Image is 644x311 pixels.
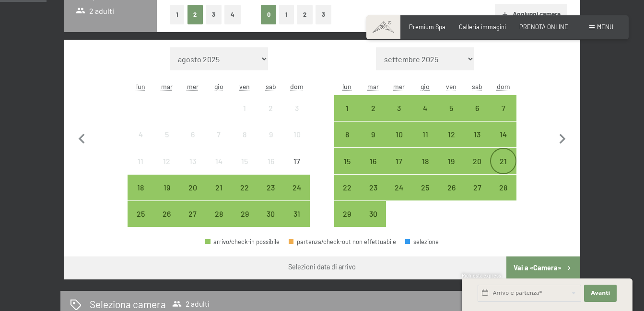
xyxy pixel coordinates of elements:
[490,122,516,147] div: arrivo/check-in possibile
[284,122,310,147] div: arrivo/check-in non effettuabile
[438,122,464,147] div: Fri Sep 12 2025
[360,175,386,200] div: arrivo/check-in possibile
[464,175,490,200] div: Sat Sep 27 2025
[439,131,463,155] div: 12
[386,148,412,174] div: Wed Sep 17 2025
[465,184,489,208] div: 27
[161,82,173,90] abbr: martedì
[387,184,411,208] div: 24
[259,157,283,181] div: 16
[180,175,206,200] div: Wed Aug 20 2025
[446,82,457,90] abbr: venerdì
[462,273,501,278] span: Richiesta express
[128,201,153,227] div: arrivo/check-in possibile
[239,82,250,90] abbr: venerdì
[490,122,516,147] div: Sun Sep 14 2025
[258,175,284,200] div: arrivo/check-in possibile
[367,82,379,90] abbr: martedì
[289,239,396,245] div: partenza/check-out non effettuabile
[285,104,309,128] div: 3
[361,104,385,128] div: 2
[233,157,257,181] div: 15
[334,122,360,147] div: Mon Sep 08 2025
[258,122,284,147] div: Sat Aug 09 2025
[334,148,360,174] div: Mon Sep 15 2025
[438,122,464,147] div: arrivo/check-in possibile
[258,201,284,227] div: arrivo/check-in possibile
[438,148,464,174] div: arrivo/check-in possibile
[154,148,180,174] div: Tue Aug 12 2025
[128,201,153,227] div: Mon Aug 25 2025
[464,148,490,174] div: Sat Sep 20 2025
[413,157,437,181] div: 18
[491,104,515,128] div: 7
[334,175,360,200] div: arrivo/check-in possibile
[495,4,567,25] button: Aggiungi camera
[206,148,232,174] div: Thu Aug 14 2025
[207,157,231,181] div: 14
[412,175,438,200] div: Thu Sep 25 2025
[129,131,152,155] div: 4
[206,148,232,174] div: arrivo/check-in non effettuabile
[519,23,568,31] a: PRENOTA ONLINE
[259,104,283,128] div: 2
[154,122,180,147] div: Tue Aug 05 2025
[155,131,179,155] div: 5
[438,148,464,174] div: Fri Sep 19 2025
[360,201,386,227] div: Tue Sep 30 2025
[90,297,166,311] h2: Seleziona camera
[284,148,310,174] div: Sun Aug 17 2025
[412,148,438,174] div: Thu Sep 18 2025
[261,5,277,24] button: 0
[284,201,310,227] div: arrivo/check-in possibile
[393,82,405,90] abbr: mercoledì
[181,157,205,181] div: 13
[206,122,232,147] div: arrivo/check-in non effettuabile
[258,148,284,174] div: Sat Aug 16 2025
[412,95,438,121] div: Thu Sep 04 2025
[154,201,180,227] div: Tue Aug 26 2025
[155,210,179,234] div: 26
[180,148,206,174] div: arrivo/check-in non effettuabile
[386,122,412,147] div: Wed Sep 10 2025
[412,175,438,200] div: arrivo/check-in possibile
[412,148,438,174] div: arrivo/check-in possibile
[181,131,205,155] div: 6
[490,148,516,174] div: Sun Sep 21 2025
[180,148,206,174] div: Wed Aug 13 2025
[285,131,309,155] div: 10
[128,122,153,147] div: Mon Aug 04 2025
[490,95,516,121] div: Sun Sep 07 2025
[232,148,258,174] div: arrivo/check-in non effettuabile
[360,122,386,147] div: arrivo/check-in possibile
[180,175,206,200] div: arrivo/check-in possibile
[284,95,310,121] div: Sun Aug 03 2025
[491,131,515,155] div: 14
[438,95,464,121] div: Fri Sep 05 2025
[360,95,386,121] div: Tue Sep 02 2025
[285,210,309,234] div: 31
[214,82,223,90] abbr: giovedì
[207,184,231,208] div: 21
[386,175,412,200] div: arrivo/check-in possibile
[206,201,232,227] div: arrivo/check-in possibile
[360,175,386,200] div: Tue Sep 23 2025
[284,175,310,200] div: arrivo/check-in possibile
[172,299,210,309] span: 2 adulti
[464,175,490,200] div: arrivo/check-in possibile
[224,5,241,24] button: 4
[409,23,445,31] a: Premium Spa
[232,122,258,147] div: Fri Aug 08 2025
[129,157,152,181] div: 11
[439,104,463,128] div: 5
[72,47,92,227] button: Mese precedente
[490,175,516,200] div: arrivo/check-in possibile
[386,175,412,200] div: Wed Sep 24 2025
[386,95,412,121] div: arrivo/check-in possibile
[258,95,284,121] div: arrivo/check-in non effettuabile
[413,131,437,155] div: 11
[497,82,510,90] abbr: domenica
[154,148,180,174] div: arrivo/check-in non effettuabile
[284,95,310,121] div: arrivo/check-in non effettuabile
